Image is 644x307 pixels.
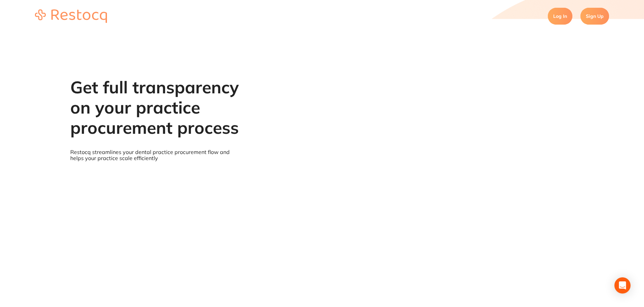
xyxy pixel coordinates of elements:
[35,9,107,23] img: restocq_logo.svg
[70,149,240,161] p: Restocq streamlines your dental practice procurement flow and helps your practice scale efficiently
[580,8,609,25] a: Sign Up
[548,8,572,25] a: Log In
[70,77,240,138] h1: Get full transparency on your practice procurement process
[614,277,631,294] div: Open Intercom Messenger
